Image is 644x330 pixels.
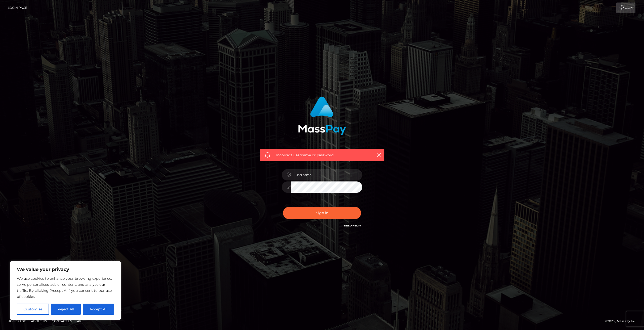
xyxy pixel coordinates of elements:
a: Login [616,3,635,13]
a: Contact Us [50,317,74,325]
p: We use cookies to enhance your browsing experience, serve personalised ads or content, and analys... [17,275,114,300]
div: © 2025 , MassPay Inc. [605,318,640,324]
button: Accept All [83,304,114,315]
img: MassPay Login [298,97,346,135]
button: Customise [17,304,49,315]
a: Login Page [8,3,27,13]
a: API [75,317,85,325]
input: Username... [291,169,362,180]
span: Incorrect username or password. [276,153,368,158]
a: About Us [29,317,49,325]
button: Sign in [283,207,361,219]
div: We value your privacy [10,261,121,320]
button: Reject All [51,304,81,315]
a: Homepage [6,317,28,325]
p: We value your privacy [17,266,114,272]
a: Need Help? [344,224,361,227]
